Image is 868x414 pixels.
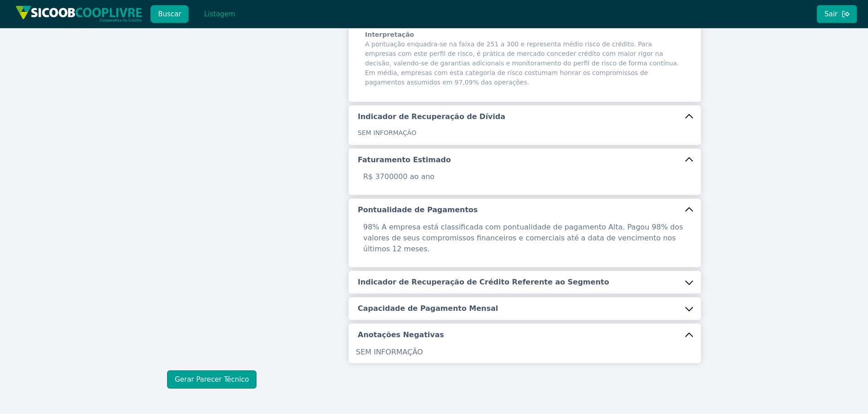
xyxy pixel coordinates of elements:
[349,271,701,294] button: Indicador de Recuperação de Crédito Referente ao Segmento
[349,199,701,221] button: Pontualidade de Pagamentos
[358,171,692,182] p: R$ 3700000 ao ano
[196,5,243,23] button: Listagem
[15,5,143,22] img: img/sicoob_cooplivre.png
[349,297,701,320] button: Capacidade de Pagamento Mensal
[358,112,505,122] h5: Indicador de Recuperação de Dívida
[349,324,701,346] button: Anotações Negativas
[365,30,685,40] h6: Interpretação
[358,129,416,136] span: SEM INFORMAÇÃO
[349,149,701,171] button: Faturamento Estimado
[365,30,685,87] span: A pontuação enquadra-se na faixa de 251 a 300 e representa médio risco de crédito. Para empresas ...
[358,330,444,340] h5: Anotações Negativas
[150,5,189,23] button: Buscar
[358,304,498,314] h5: Capacidade de Pagamento Mensal
[817,5,857,23] button: Sair
[358,205,478,215] h5: Pontualidade de Pagamentos
[356,347,694,358] p: SEM INFORMAÇÃO
[358,277,609,287] h5: Indicador de Recuperação de Crédito Referente ao Segmento
[358,155,451,165] h5: Faturamento Estimado
[358,222,692,254] p: 98% A empresa está classificada com pontualidade de pagamento Alta. Pagou 98% dos valores de seus...
[349,105,701,128] button: Indicador de Recuperação de Dívida
[167,370,256,389] button: Gerar Parecer Técnico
